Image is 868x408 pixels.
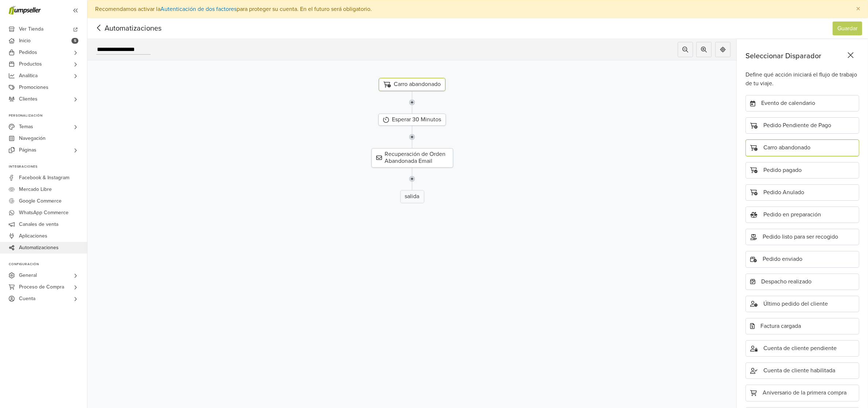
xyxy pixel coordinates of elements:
[746,140,859,156] div: Carro abandonado
[19,230,47,242] span: Aplicaciones
[856,4,860,14] span: ×
[746,229,859,245] div: Pedido listo para ser recogido
[71,38,78,44] span: 5
[746,162,859,178] div: Pedido pagado
[19,270,37,281] span: General
[160,5,237,13] a: Autenticación de dos factores
[19,47,37,58] span: Pedidos
[746,362,859,379] div: Cuenta de cliente habilitada
[746,207,859,223] div: Pedido en preparación
[19,242,59,254] span: Automatizaciones
[409,91,415,114] img: line-7960e5f4d2b50ad2986e.svg
[19,219,58,230] span: Canales de venta
[19,207,69,219] span: WhatsApp Commerce
[19,195,62,207] span: Google Commerce
[19,172,69,184] span: Facebook & Instagram
[409,126,415,148] img: line-7960e5f4d2b50ad2986e.svg
[746,274,859,290] div: Despacho realizado
[19,23,43,35] span: Ver Tienda
[19,293,35,305] span: Cuenta
[19,281,64,293] span: Proceso de Compra
[746,251,859,267] div: Pedido enviado
[746,296,859,312] div: Último pedido del cliente
[746,95,859,111] div: Evento de calendario
[409,168,415,190] img: line-7960e5f4d2b50ad2986e.svg
[833,21,862,35] button: Guardar
[19,121,33,133] span: Temas
[9,165,87,169] p: Integraciones
[746,70,859,88] div: Define qué acción iniciará el flujo de trabajo de tu viaje.
[746,318,859,334] div: Factura cargada
[19,144,36,156] span: Páginas
[378,114,446,126] div: Esperar 30 Minutos
[746,51,856,62] div: Seleccionar Disparador
[19,133,46,144] span: Navegación
[19,70,38,82] span: Analítica
[19,82,48,93] span: Promociones
[379,78,445,91] div: Carro abandonado
[9,114,87,118] p: Personalización
[19,58,42,70] span: Productos
[93,23,150,34] span: Automatizaciones
[849,0,868,18] button: Close
[19,35,31,47] span: Inicio
[746,117,859,134] div: Pedido Pendiente de Pago
[371,148,453,167] div: Recuperación de Orden Abandonada Email
[746,184,859,201] div: Pedido Anulado
[746,340,859,357] div: Cuenta de cliente pendiente
[9,262,87,267] p: Configuración
[746,385,859,401] div: Aniversario de la primera compra
[19,93,38,105] span: Clientes
[19,184,52,195] span: Mercado Libre
[400,190,424,203] div: salida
